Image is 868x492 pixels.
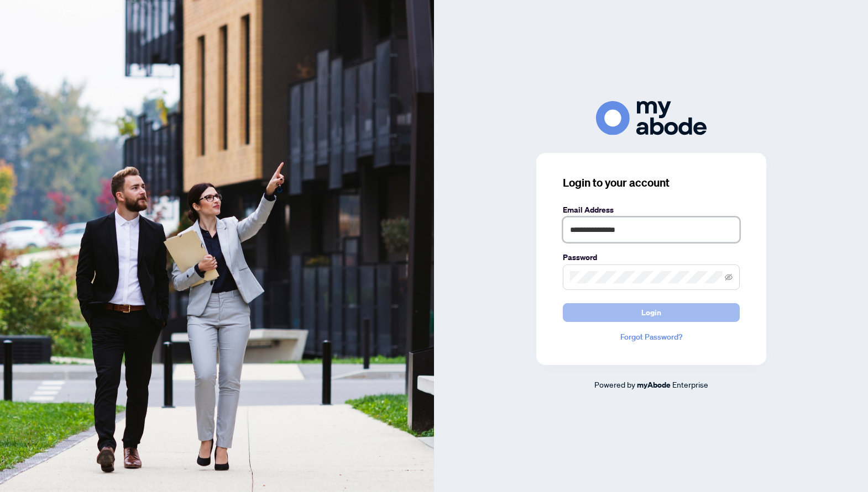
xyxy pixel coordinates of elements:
[596,101,707,135] img: ma-logo
[637,379,671,391] a: myAbode
[563,331,740,343] a: Forgot Password?
[563,204,740,216] label: Email Address
[725,273,733,281] span: eye-invisible
[594,379,635,389] span: Powered by
[563,303,740,322] button: Login
[563,175,740,191] h3: Login to your account
[672,379,708,389] span: Enterprise
[641,304,661,321] span: Login
[563,251,740,263] label: Password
